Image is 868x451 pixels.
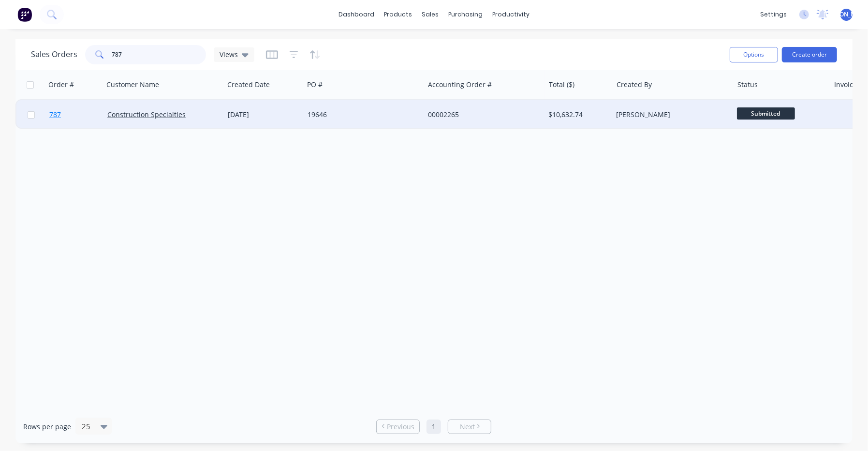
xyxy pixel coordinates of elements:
div: purchasing [443,7,487,22]
div: Created Date [227,80,270,90]
h1: Sales Orders [31,50,77,59]
div: products [379,7,417,22]
input: Search... [112,45,206,64]
span: Rows per page [23,422,71,432]
span: Previous [387,422,414,432]
button: Create order [782,47,837,62]
div: [DATE] [228,110,300,120]
span: Submitted [737,107,795,120]
div: Status [737,80,758,90]
div: Customer Name [106,80,159,90]
img: Factory [17,7,32,22]
div: settings [755,7,792,22]
div: PO # [307,80,323,90]
a: 787 [49,100,107,129]
span: Views [220,49,238,60]
span: Next [460,422,475,432]
div: 00002265 [428,110,535,120]
div: Order # [48,80,74,90]
a: Construction Specialties [107,110,186,119]
div: Created By [617,80,652,90]
button: Options [730,47,778,62]
div: Total ($) [549,80,574,90]
a: Next page [448,422,491,432]
div: [PERSON_NAME] [616,110,723,120]
div: Accounting Order # [428,80,492,90]
a: Previous page [377,422,419,432]
a: Page 1 is your current page [427,420,441,434]
div: 19646 [308,110,415,120]
a: dashboard [334,7,379,22]
div: sales [417,7,443,22]
span: 787 [49,110,61,120]
ul: Pagination [372,420,495,434]
div: productivity [487,7,534,22]
div: $10,632.74 [549,110,605,120]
